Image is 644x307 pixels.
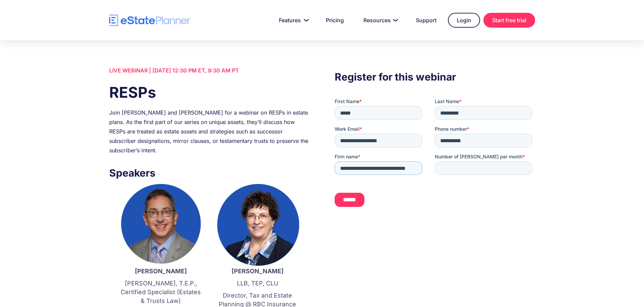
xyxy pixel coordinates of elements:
[483,13,535,28] a: Start free trial
[119,279,202,305] p: [PERSON_NAME], T.E.P., Certified Specialist (Estates & Trusts Law)
[335,69,535,85] h3: Register for this webinar
[109,108,309,155] div: Join [PERSON_NAME] and [PERSON_NAME] for a webinar on RESPs in estate plans. As the first part of...
[109,66,309,75] div: LIVE WEBINAR | [DATE] 12:30 PM ET, 9:30 AM PT
[216,279,299,288] p: LLB, TEP, CLU
[232,268,284,275] strong: [PERSON_NAME]
[109,82,309,103] h1: RESPs
[355,13,404,27] a: Resources
[318,13,352,27] a: Pricing
[271,13,314,27] a: Features
[135,268,187,275] strong: [PERSON_NAME]
[448,13,480,28] a: Login
[109,14,190,26] a: home
[408,13,445,27] a: Support
[109,165,309,181] h3: Speakers
[335,98,535,219] iframe: Form 0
